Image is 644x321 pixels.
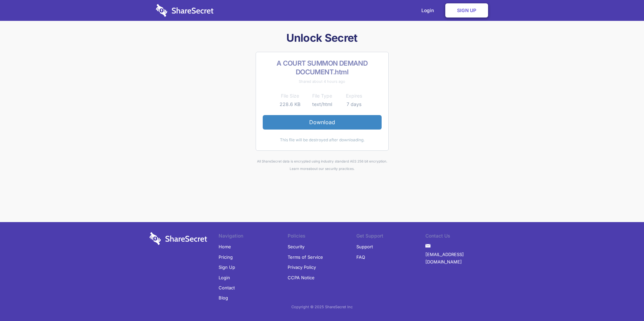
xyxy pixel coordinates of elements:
a: Sign Up [445,3,488,17]
li: Navigation [219,232,288,242]
h1: Unlock Secret [147,31,497,45]
td: 7 days [338,100,370,108]
div: This file will be destroyed after downloading. [263,136,382,144]
th: File Size [274,92,306,100]
img: logo-wordmark-white-trans-d4663122ce5f474addd5e946df7df03e33cb6a1c49d2221995e7729f52c070b2.svg [150,232,207,245]
a: Learn more [290,167,309,171]
a: Home [219,242,231,252]
a: Download [263,115,382,129]
a: [EMAIL_ADDRESS][DOMAIN_NAME] [425,249,494,267]
a: Privacy Policy [288,262,316,272]
a: Terms of Service [288,252,323,262]
img: logo-wordmark-white-trans-d4663122ce5f474addd5e946df7df03e33cb6a1c49d2221995e7729f52c070b2.svg [156,4,214,17]
a: Support [356,242,373,252]
a: Blog [219,293,228,303]
h2: A COURT SUMMON DEMAND DOCUMENT.html [263,59,382,76]
td: 228.6 KB [274,100,306,108]
a: Sign Up [219,262,235,272]
li: Policies [288,232,357,242]
a: Security [288,242,304,252]
th: Expires [338,92,370,100]
li: Contact Us [425,232,494,242]
div: Shared about 4 hours ago [263,78,382,85]
th: File Type [306,92,338,100]
div: All ShareSecret data is encrypted using industry standard AES 256 bit encryption. about our secur... [147,157,497,173]
a: Login [219,273,230,283]
a: Pricing [219,252,233,262]
a: FAQ [356,252,365,262]
td: text/html [306,100,338,108]
a: Contact [219,283,235,293]
li: Get Support [356,232,425,242]
a: CCPA Notice [288,273,315,283]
